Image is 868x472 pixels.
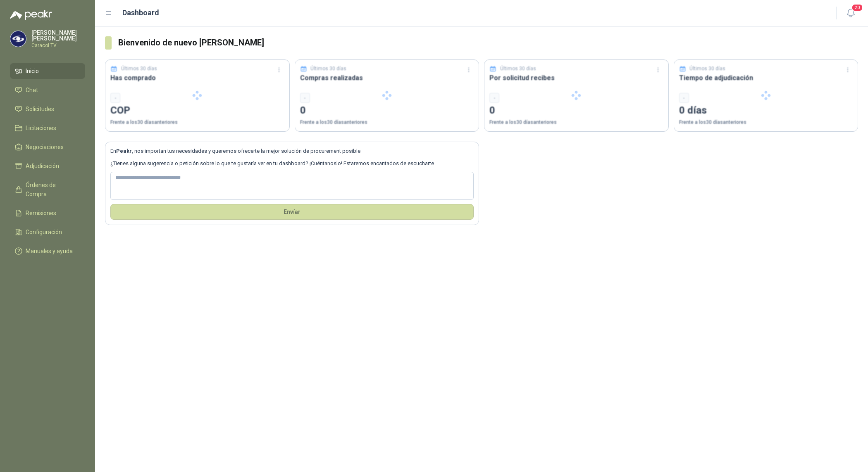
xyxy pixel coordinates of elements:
[26,85,38,95] span: Chat
[26,228,62,237] span: Configuración
[122,7,159,19] h1: Dashboard
[110,147,474,155] p: En , nos importan tus necesidades y queremos ofrecerte la mejor solución de procurement posible.
[851,4,863,12] span: 20
[31,30,85,41] p: [PERSON_NAME] [PERSON_NAME]
[10,224,85,240] a: Configuración
[26,104,54,114] span: Solicitudes
[118,36,858,49] h3: Bienvenido de nuevo [PERSON_NAME]
[10,243,85,259] a: Manuales y ayuda
[26,247,73,256] span: Manuales y ayuda
[26,142,64,152] span: Negociaciones
[10,31,26,47] img: Company Logo
[10,101,85,117] a: Solicitudes
[26,161,59,171] span: Adjudicación
[26,66,39,76] span: Inicio
[10,63,85,79] a: Inicio
[10,120,85,136] a: Licitaciones
[10,177,85,202] a: Órdenes de Compra
[10,158,85,174] a: Adjudicación
[110,204,474,220] button: Envíar
[26,180,77,199] span: Órdenes de Compra
[110,159,474,168] p: ¿Tienes alguna sugerencia o petición sobre lo que te gustaría ver en tu dashboard? ¡Cuéntanoslo! ...
[116,148,132,154] b: Peakr
[10,205,85,221] a: Remisiones
[31,43,85,48] p: Caracol TV
[10,139,85,155] a: Negociaciones
[10,10,52,20] img: Logo peakr
[10,82,85,98] a: Chat
[26,209,56,218] span: Remisiones
[26,123,56,133] span: Licitaciones
[843,6,858,21] button: 20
